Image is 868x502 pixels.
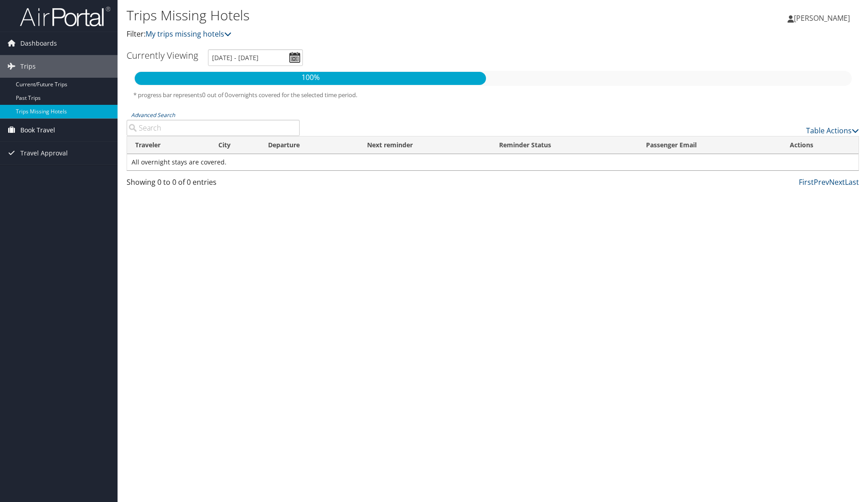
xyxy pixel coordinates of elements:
[131,111,175,119] a: Advanced Search
[638,136,782,154] th: Passenger Email: activate to sort column ascending
[127,177,300,192] div: Showing 0 to 0 of 0 entries
[782,136,859,154] th: Actions
[208,49,303,66] input: [DATE] - [DATE]
[20,6,110,27] img: airportal-logo.png
[799,177,814,187] a: First
[260,136,359,154] th: Departure: activate to sort column descending
[20,32,57,55] span: Dashboards
[127,28,615,40] p: Filter:
[127,49,198,61] h3: Currently Viewing
[359,136,491,154] th: Next reminder
[845,177,859,187] a: Last
[127,154,859,170] td: All overnight stays are covered.
[202,91,228,99] span: 0 out of 0
[829,177,845,187] a: Next
[210,136,260,154] th: City: activate to sort column ascending
[794,13,850,23] span: [PERSON_NAME]
[491,136,638,154] th: Reminder Status
[127,120,300,136] input: Advanced Search
[133,91,852,99] h5: * progress bar represents overnights covered for the selected time period.
[127,6,615,25] h1: Trips Missing Hotels
[788,5,859,32] a: [PERSON_NAME]
[127,136,210,154] th: Traveler: activate to sort column ascending
[20,142,68,164] span: Travel Approval
[806,126,859,136] a: Table Actions
[135,72,486,84] p: 100%
[20,119,55,141] span: Book Travel
[146,29,231,39] a: My trips missing hotels
[20,55,36,78] span: Trips
[814,177,829,187] a: Prev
